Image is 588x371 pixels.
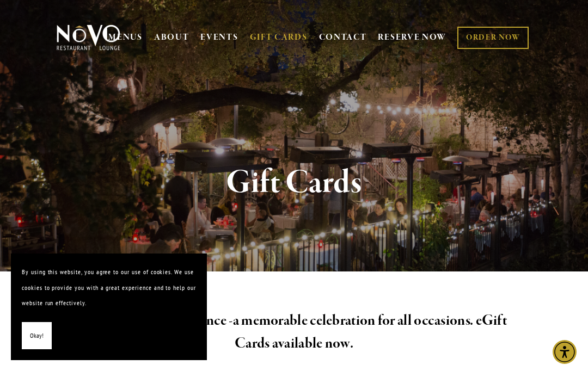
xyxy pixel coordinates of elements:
a: GIFT CARDS [250,27,308,48]
section: Cookie banner [11,253,207,360]
a: ORDER NOW [457,27,529,49]
strong: Gift Cards [226,162,363,203]
a: ABOUT [154,32,189,43]
a: CONTACT [319,27,367,48]
span: Okay! [30,328,44,344]
div: Accessibility Menu [553,340,577,364]
a: MENUS [108,32,143,43]
button: Okay! [22,322,52,350]
a: EVENTS [200,32,238,43]
img: Novo Restaurant &amp; Lounge [54,24,122,51]
p: By using this website, you agree to our use of cookies. We use cookies to provide you with a grea... [22,264,196,311]
h2: a memorable celebration for all occasions. eGift Cards available now. [69,310,519,355]
a: RESERVE NOW [378,27,446,48]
